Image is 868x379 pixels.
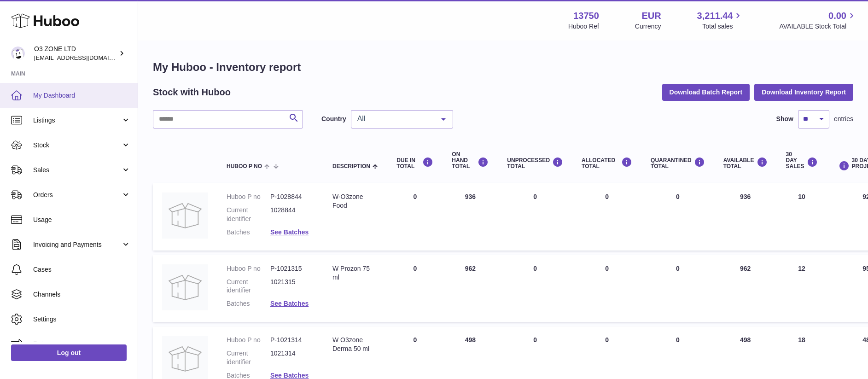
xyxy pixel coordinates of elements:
[723,157,768,169] div: AVAILABLE Total
[34,54,135,61] span: [EMAIL_ADDRESS][DOMAIN_NAME]
[443,183,498,251] td: 936
[33,240,121,249] span: Invoicing and Payments
[779,22,857,31] span: AVAILABLE Stock Total
[227,349,270,367] dt: Current identifier
[697,10,733,22] span: 3,211.44
[714,183,777,251] td: 936
[387,255,443,322] td: 0
[332,163,370,169] span: Description
[582,157,632,169] div: ALLOCATED Total
[227,299,270,308] dt: Batches
[270,336,314,344] dd: P-1021314
[227,206,270,223] dt: Current identifier
[676,336,680,344] span: 0
[270,206,314,223] dd: 1028844
[572,255,641,322] td: 0
[162,264,208,310] img: product image
[443,255,498,322] td: 962
[498,255,572,322] td: 0
[776,115,793,123] label: Show
[714,255,777,322] td: 962
[11,47,25,60] img: internalAdmin-13750@internal.huboo.com
[227,336,270,344] dt: Huboo P no
[754,84,853,100] button: Download Inventory Report
[33,216,131,224] span: Usage
[828,10,846,22] span: 0.00
[355,114,434,123] span: All
[270,264,314,273] dd: P-1021315
[452,152,489,170] div: ON HAND Total
[779,10,857,31] a: 0.00 AVAILABLE Stock Total
[33,315,131,324] span: Settings
[270,228,309,236] a: See Batches
[33,340,131,349] span: Returns
[33,191,121,199] span: Orders
[227,264,270,273] dt: Huboo P no
[227,278,270,295] dt: Current identifier
[332,264,378,282] div: W Prozon 75 ml
[33,290,131,299] span: Channels
[786,152,818,170] div: 30 DAY SALES
[332,336,378,353] div: W O3zone Derma 50 ml
[777,183,827,251] td: 10
[387,183,443,251] td: 0
[270,300,309,307] a: See Batches
[153,60,853,75] h1: My Huboo - Inventory report
[33,91,131,100] span: My Dashboard
[162,192,208,239] img: product image
[676,193,680,200] span: 0
[573,10,599,22] strong: 13750
[777,255,827,322] td: 12
[227,163,262,169] span: Huboo P no
[702,22,743,31] span: Total sales
[641,10,661,22] strong: EUR
[572,183,641,251] td: 0
[651,157,705,169] div: QUARANTINED Total
[33,166,121,175] span: Sales
[227,228,270,237] dt: Batches
[153,86,231,99] h2: Stock with Huboo
[507,157,563,169] div: UNPROCESSED Total
[33,265,131,274] span: Cases
[635,22,661,31] div: Currency
[270,192,314,201] dd: P-1028844
[321,115,346,123] label: Country
[498,183,572,251] td: 0
[227,192,270,201] dt: Huboo P no
[270,349,314,367] dd: 1021314
[568,22,599,31] div: Huboo Ref
[662,84,750,100] button: Download Batch Report
[834,115,853,123] span: entries
[270,278,314,295] dd: 1021315
[33,116,121,125] span: Listings
[697,10,744,31] a: 3,211.44 Total sales
[33,141,121,150] span: Stock
[34,45,117,62] div: O3 ZONE LTD
[332,192,378,210] div: W-O3zone Food
[11,344,127,361] a: Log out
[270,372,309,379] a: See Batches
[396,157,433,169] div: DUE IN TOTAL
[676,265,680,272] span: 0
